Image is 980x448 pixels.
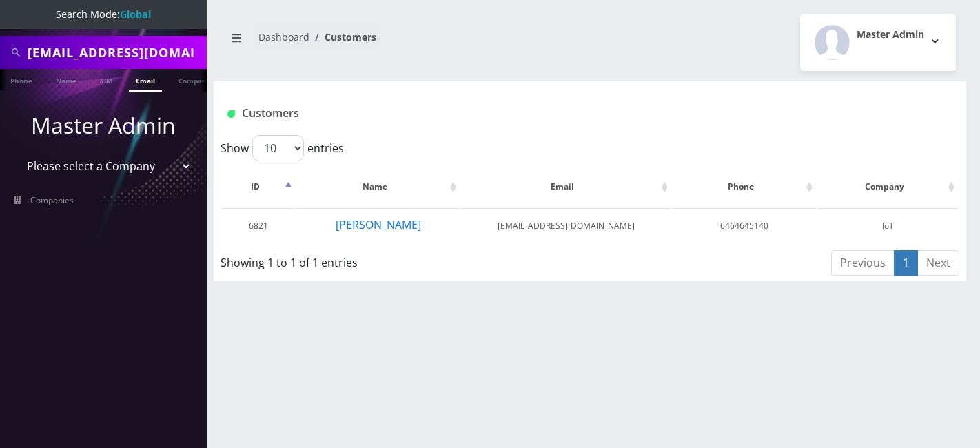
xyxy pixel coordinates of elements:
[817,167,958,207] th: Company: activate to sort column ascending
[222,208,295,243] td: 6821
[831,250,895,276] a: Previous
[172,69,218,90] a: Company
[129,69,162,92] a: Email
[120,8,151,21] strong: Global
[673,167,817,207] th: Phone: activate to sort column ascending
[227,107,828,120] h1: Customers
[309,30,376,44] li: Customers
[917,250,959,276] a: Next
[335,216,422,234] button: [PERSON_NAME]
[252,135,304,161] select: Showentries
[461,208,671,243] td: [EMAIL_ADDRESS][DOMAIN_NAME]
[49,69,83,90] a: Name
[673,208,817,243] td: 6464645140
[222,167,295,207] th: ID: activate to sort column descending
[56,8,151,21] span: Search Mode:
[258,30,309,43] a: Dashboard
[3,69,39,90] a: Phone
[221,249,518,271] div: Showing 1 to 1 of 1 entries
[224,23,580,62] nav: breadcrumb
[461,167,671,207] th: Email: activate to sort column ascending
[894,250,918,276] a: 1
[800,14,956,71] button: Master Admin
[296,167,460,207] th: Name: activate to sort column ascending
[28,39,203,65] input: Search All Companies
[221,135,344,161] label: Show entries
[857,29,924,41] h2: Master Admin
[817,208,958,243] td: IoT
[30,194,74,206] span: Companies
[93,69,119,90] a: SIM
